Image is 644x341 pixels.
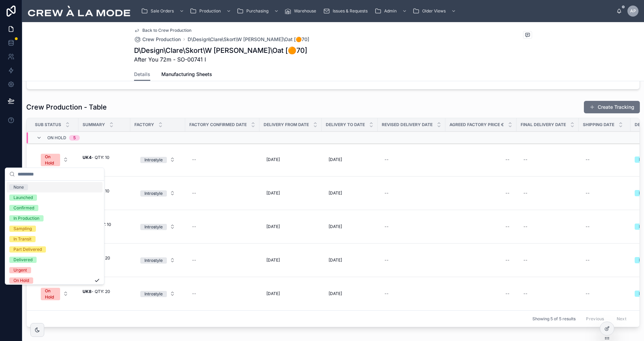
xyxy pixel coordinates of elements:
[235,5,282,17] a: Purchasing
[630,8,636,14] span: AP
[13,257,32,263] div: Delivered
[385,190,389,196] div: --
[264,122,309,127] span: Delivery From Date
[28,6,131,17] img: App logo
[505,157,510,162] div: --
[192,190,196,196] div: --
[134,71,150,78] span: Details
[329,157,342,162] span: [DATE]
[199,8,221,14] span: Production
[134,122,154,127] span: Factory
[189,122,247,127] span: Factory Confirmed Date
[13,267,27,273] div: Urgent
[329,291,342,296] span: [DATE]
[135,220,181,233] button: Select Button
[144,157,163,163] div: Introstyle
[586,224,590,229] div: --
[26,102,107,112] h1: Crew Production - Table
[83,122,105,127] span: Summary
[142,36,181,43] span: Crew Production
[326,122,365,127] span: Delivery To Date
[13,226,32,232] div: Sampling
[83,289,92,294] strong: UK8
[134,28,191,33] a: Back to Crew Production
[505,190,510,196] div: --
[139,5,188,17] a: Sale Orders
[13,246,42,253] div: Part Delivered
[266,224,280,229] span: [DATE]
[192,257,196,263] div: --
[266,190,280,196] span: [DATE]
[523,257,528,263] div: --
[321,5,372,17] a: Issues & Requests
[161,71,212,78] span: Manufacturing Sheets
[523,157,528,162] div: --
[505,224,510,229] div: --
[583,122,614,127] span: SHIPPING DATE
[382,122,433,127] span: Revised Delivery Date
[385,257,389,263] div: --
[523,224,528,229] div: --
[135,287,181,300] button: Select Button
[136,3,616,19] div: scrollable content
[505,257,510,263] div: --
[13,215,39,221] div: In Production
[144,257,163,264] div: Introstyle
[329,224,342,229] span: [DATE]
[5,181,104,284] div: Suggestions
[385,157,389,162] div: --
[35,150,74,169] button: Select Button
[586,190,590,196] div: --
[329,257,342,263] span: [DATE]
[410,5,460,17] a: Older Views
[586,257,590,263] div: --
[83,155,92,160] strong: UK4
[372,5,410,17] a: Admin
[45,288,56,300] div: On Hold
[135,254,181,266] button: Select Button
[532,316,576,322] span: Showing 5 of 5 results
[13,236,31,242] div: In Transit
[192,224,196,229] div: --
[449,122,504,127] span: Agreed factory price €
[385,291,389,296] div: --
[134,46,307,55] h1: D\Design\Clare\Skort\W [PERSON_NAME]\Oat [🟠70]
[13,205,34,211] div: Confirmed
[523,291,528,296] div: --
[45,154,56,166] div: On Hold
[266,291,280,296] span: [DATE]
[422,8,446,14] span: Older Views
[35,284,74,303] button: Select Button
[246,8,268,14] span: Purchasing
[144,224,163,230] div: Introstyle
[13,195,33,201] div: Launched
[134,68,150,81] a: Details
[35,122,61,127] span: Sub Status
[142,28,191,33] span: Back to Crew Production
[135,187,181,199] button: Select Button
[584,101,640,113] button: Create Tracking
[188,36,309,43] a: D\Design\Clare\Skort\W [PERSON_NAME]\Oat [🟠70]
[329,190,342,196] span: [DATE]
[134,55,307,64] span: After You 72m - SO-00741 I
[384,8,397,14] span: Admin
[73,135,76,141] div: 5
[144,291,163,297] div: Introstyle
[151,8,174,14] span: Sale Orders
[13,277,29,284] div: On Hold
[83,288,110,295] p: - QTY: 20
[586,291,590,296] div: --
[523,190,528,196] div: --
[385,224,389,229] div: --
[47,135,66,141] span: On Hold
[144,190,163,197] div: Introstyle
[282,5,321,17] a: Warehouse
[83,154,110,161] p: - QTY: 10
[13,184,24,190] div: None
[333,8,368,14] span: Issues & Requests
[294,8,316,14] span: Warehouse
[266,157,280,162] span: [DATE]
[266,257,280,263] span: [DATE]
